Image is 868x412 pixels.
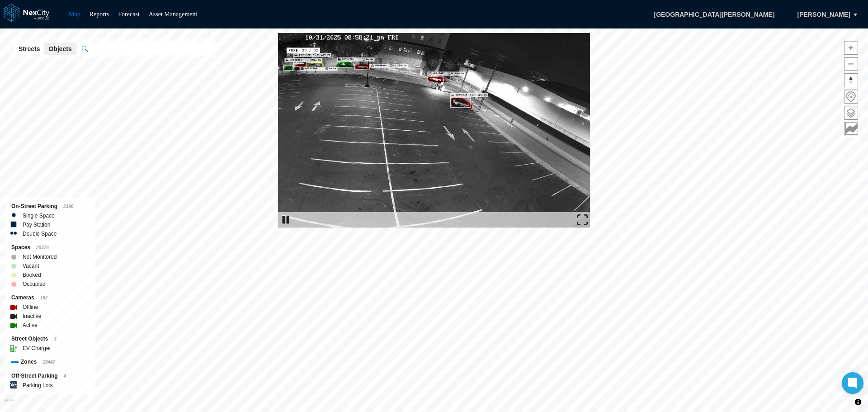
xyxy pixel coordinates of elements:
img: video [278,33,590,227]
label: Single Space [23,211,55,220]
button: Key metrics [844,122,858,136]
span: [GEOGRAPHIC_DATA][PERSON_NAME] [644,7,784,22]
label: EV Charger [23,344,51,353]
button: Home [844,90,858,104]
span: Objects [48,44,71,53]
button: [PERSON_NAME] [788,7,860,22]
span: Streets [19,44,40,53]
label: Active [23,321,38,330]
div: Street Objects [11,334,89,344]
a: Forecast [118,11,139,18]
label: Not Monitored [23,252,57,261]
a: Reports [90,11,109,18]
span: 162 [40,295,48,300]
span: 3 [54,336,57,341]
img: play [280,214,291,225]
div: On-Street Parking [11,202,89,211]
span: Reset bearing to north [844,74,858,87]
button: Objects [44,43,76,55]
a: Asset Management [149,11,198,18]
span: 16447 [42,360,55,365]
label: Offline [23,303,38,312]
span: 4 [64,374,66,379]
div: Off-Street Parking [11,371,89,381]
label: Vacant [23,261,39,270]
label: Occupied [23,279,46,289]
button: Toggle attribution [853,397,863,407]
span: 2390 [63,204,73,209]
img: expand [577,214,588,225]
span: Zoom out [844,57,858,71]
div: Zones [11,357,89,367]
button: Zoom in [844,41,858,55]
a: Map [69,11,80,18]
button: Layers management [844,106,858,120]
span: [PERSON_NAME] [797,10,850,19]
span: Toggle attribution [855,397,861,407]
label: Inactive [23,312,41,321]
label: Pay Station [23,220,50,229]
label: Parking Lots [23,381,53,390]
button: Reset bearing to north [844,73,858,87]
span: 20376 [36,245,49,250]
button: Zoom out [844,57,858,71]
div: Cameras [11,293,89,303]
button: Streets [14,43,44,55]
label: Booked [23,270,41,279]
a: Mapbox homepage [4,399,14,409]
div: Spaces [11,243,89,252]
label: Double Space [23,229,57,238]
